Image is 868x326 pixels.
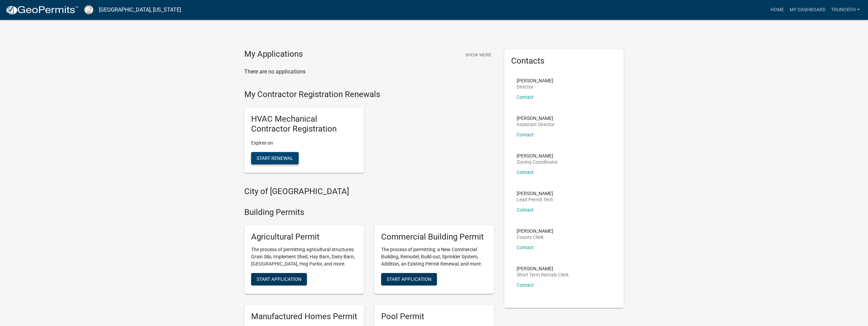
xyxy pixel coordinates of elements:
[787,3,828,16] a: My Dashboard
[517,169,534,175] a: Contact
[517,84,553,89] p: Director
[517,94,534,100] a: Contact
[381,232,487,242] h5: Commercial Building Permit
[244,49,303,59] h4: My Applications
[768,3,787,16] a: Home
[381,312,487,322] h5: Pool Permit
[517,229,553,233] p: [PERSON_NAME]
[517,282,534,288] a: Contact
[251,152,299,164] button: Start Renewal
[511,56,617,66] h5: Contacts
[257,155,293,161] span: Start Renewal
[244,187,494,196] h4: City of [GEOGRAPHIC_DATA]
[381,246,487,268] p: The process of permitting: a New Commercial Building, Remodel, Build-out, Sprinkler System, Addit...
[517,160,558,164] p: Zoning Coordinator
[244,90,494,99] h4: My Contractor Registration Renewals
[517,116,555,121] p: [PERSON_NAME]
[244,207,494,217] h4: Building Permits
[84,5,93,14] img: Putnam County, Georgia
[828,3,863,16] a: TruNorth
[251,246,357,268] p: The process of permitting agricultural structures: Grain Silo, Implement Shed, Hay Barn, Dairy Ba...
[517,78,553,83] p: [PERSON_NAME]
[463,49,494,60] button: Show More
[517,207,534,213] a: Contact
[517,122,555,127] p: Assistant Director
[517,153,558,158] p: [PERSON_NAME]
[251,273,307,285] button: Start Application
[517,245,534,250] a: Contact
[251,114,357,134] h5: HVAC Mechanical Contractor Registration
[257,276,301,282] span: Start Application
[251,232,357,242] h5: Agricultural Permit
[244,68,494,76] p: There are no applications
[517,132,534,137] a: Contact
[387,276,431,282] span: Start Application
[517,266,569,271] p: [PERSON_NAME]
[99,4,181,16] a: [GEOGRAPHIC_DATA], [US_STATE]
[381,273,437,285] button: Start Application
[517,235,553,240] p: County Clerk
[251,139,357,147] p: Expires on
[517,197,553,202] p: Lead Permit Tech
[517,191,553,196] p: [PERSON_NAME]
[244,90,494,178] wm-registration-list-section: My Contractor Registration Renewals
[251,312,357,322] h5: Manufactured Homes Permit
[517,272,569,277] p: Short Term Rentals Clerk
